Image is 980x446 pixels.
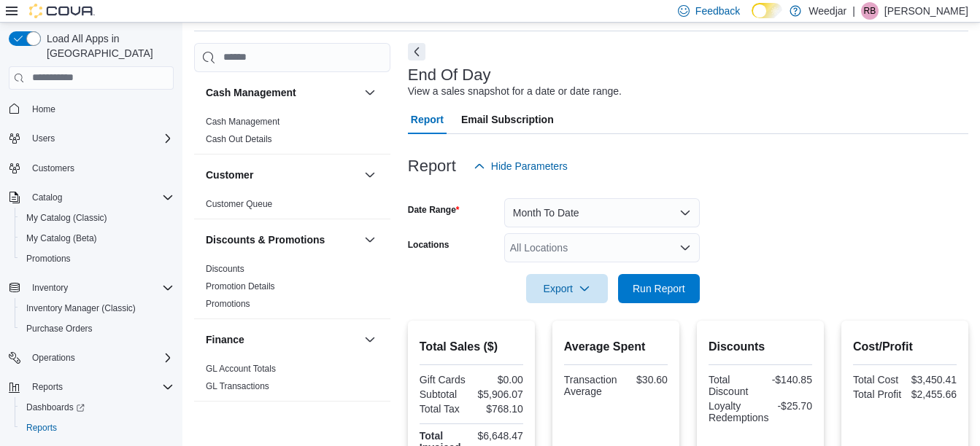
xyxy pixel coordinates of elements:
div: $0.00 [474,374,523,386]
button: Finance [361,331,379,348]
button: Finance [206,332,358,347]
h3: Discounts & Promotions [206,232,325,247]
button: Cash Management [206,85,358,100]
button: Reports [26,378,69,396]
button: Users [26,130,61,147]
div: Gift Cards [420,374,468,386]
button: Catalog [3,187,180,208]
a: Dashboards [20,399,90,416]
button: Cash Management [361,84,379,101]
span: Inventory Manager (Classic) [26,302,136,314]
span: GL Account Totals [206,363,276,375]
button: Discounts & Promotions [206,232,358,247]
span: My Catalog (Classic) [20,209,174,227]
span: Cash Management [206,116,279,128]
span: Users [32,133,55,144]
p: [PERSON_NAME] [884,2,968,20]
div: Subtotal [420,388,468,400]
span: Cash Out Details [206,133,272,145]
button: Operations [3,348,180,368]
a: Dashboards [15,397,180,418]
button: Customers [3,157,180,179]
a: GL Account Totals [206,364,276,374]
span: Reports [26,378,174,396]
span: Customers [32,163,74,174]
div: Total Profit [853,388,902,400]
span: My Catalog (Classic) [26,212,107,224]
a: Cash Management [206,117,279,127]
div: $3,450.41 [908,374,957,386]
button: Users [3,128,180,149]
label: Locations [408,239,450,251]
label: Date Range [408,204,460,216]
img: Cova [29,4,95,18]
div: $2,455.66 [908,388,957,400]
div: -$140.85 [763,374,812,386]
div: $30.60 [622,374,667,386]
button: Export [526,274,608,303]
span: Customers [26,159,174,177]
a: Inventory Manager (Classic) [20,300,142,317]
span: Purchase Orders [26,323,93,334]
div: Finance [194,360,390,401]
button: Discounts & Promotions [361,231,379,249]
div: Loyalty Redemptions [709,400,769,423]
span: RB [864,2,876,20]
a: Discounts [206,264,244,274]
span: Discounts [206,263,244,275]
div: $6,648.47 [474,430,523,442]
h2: Average Spent [564,338,668,356]
a: Customer Queue [206,199,272,209]
h3: Customer [206,168,253,182]
span: Report [411,105,444,134]
button: Promotions [15,249,180,269]
p: Weedjar [809,2,846,20]
button: Inventory [3,278,180,298]
span: Customer Queue [206,198,272,210]
button: Catalog [26,189,68,206]
button: Inventory Manager (Classic) [15,298,180,318]
span: Email Subscription [461,105,554,134]
div: $5,906.07 [474,388,523,400]
button: Reports [15,418,180,438]
span: My Catalog (Beta) [26,232,97,244]
p: | [852,2,855,20]
span: My Catalog (Beta) [20,230,174,247]
button: Operations [26,349,81,367]
span: Operations [26,349,174,367]
a: Home [26,101,61,118]
a: Cash Out Details [206,134,272,144]
h3: Finance [206,332,244,347]
span: Dashboards [26,402,85,413]
div: Total Discount [709,374,757,397]
span: Export [535,274,599,303]
span: Catalog [32,192,62,203]
button: Inventory [26,279,74,297]
h2: Total Sales ($) [420,338,523,356]
input: Dark Mode [752,3,782,18]
div: Cash Management [194,113,390,154]
span: Feedback [695,4,740,18]
a: Promotions [20,250,77,267]
span: Reports [26,422,57,434]
span: Home [32,103,55,115]
div: Total Cost [853,374,902,386]
button: Run Report [618,274,700,303]
span: Purchase Orders [20,320,174,337]
span: Reports [32,381,63,393]
a: My Catalog (Classic) [20,209,113,227]
button: Next [408,43,425,60]
span: Home [26,100,174,118]
span: Promotion Details [206,281,275,292]
h2: Cost/Profit [853,338,957,356]
div: Total Tax [420,403,468,415]
span: Operations [32,352,75,364]
span: Hide Parameters [491,159,568,173]
a: Reports [20,419,63,437]
div: $768.10 [474,403,523,415]
div: View a sales snapshot for a date or date range. [408,84,622,99]
button: Month To Date [504,198,700,227]
span: Reports [20,419,174,437]
button: Open list of options [679,242,691,254]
